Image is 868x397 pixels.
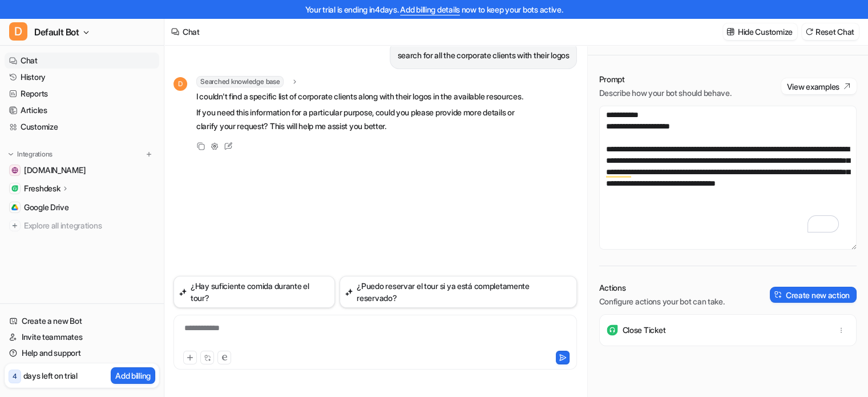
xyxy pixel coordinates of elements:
span: Explore all integrations [24,216,155,235]
img: create-action-icon.svg [774,291,782,299]
p: Configure actions your bot can take. [599,296,725,307]
img: Close Ticket icon [607,324,618,336]
img: Google Drive [11,204,18,211]
span: Searched knowledge base [196,76,284,87]
a: Explore all integrations [5,218,159,234]
span: D [173,77,187,91]
p: Add billing [115,370,151,382]
img: customize [726,27,734,36]
button: Add billing [111,367,155,384]
p: days left on trial [23,370,78,382]
p: I couldn't find a specific list of corporate clients along with their logos in the available reso... [196,90,530,103]
a: Create a new Bot [5,313,159,329]
p: Freshdesk [24,183,60,194]
a: Customize [5,119,159,135]
a: Help and support [5,345,159,361]
a: Chat [5,53,159,69]
textarea: To enrich screen reader interactions, please activate Accessibility in Grammarly extension settings [599,106,857,250]
button: Create new action [770,287,857,303]
p: Actions [599,282,725,294]
p: search for all the corporate clients with their logos [397,49,569,62]
a: Articles [5,102,159,118]
a: Google DriveGoogle Drive [5,199,159,215]
span: Google Drive [24,202,69,213]
p: If you need this information for a particular purpose, could you please provide more details or c... [196,106,530,133]
span: Default Bot [34,24,79,40]
a: History [5,69,159,85]
img: www.secretfoodtours.com [11,167,18,174]
a: Reports [5,86,159,102]
a: Invite teammates [5,329,159,345]
img: Freshdesk [11,185,18,192]
img: reset [805,27,813,36]
p: Close Ticket [623,324,666,336]
img: expand menu [7,150,15,158]
img: menu_add.svg [145,150,153,158]
p: Hide Customize [738,26,793,38]
button: ¿Puedo reservar el tour si ya está completamente reservado? [340,276,576,308]
button: Hide Customize [723,23,797,40]
button: ¿Hay suficiente comida durante el tour? [173,276,335,308]
img: explore all integrations [9,220,21,231]
p: 4 [13,371,17,382]
p: Describe how your bot should behave. [599,87,732,99]
a: www.secretfoodtours.com[DOMAIN_NAME] [5,162,159,178]
a: Add billing details [400,5,460,14]
div: Chat [183,26,200,38]
button: Reset Chat [802,23,859,40]
button: Integrations [5,149,56,160]
span: [DOMAIN_NAME] [24,165,86,176]
span: D [9,22,27,41]
p: Integrations [17,150,53,159]
button: View examples [781,78,857,94]
p: Prompt [599,74,732,85]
